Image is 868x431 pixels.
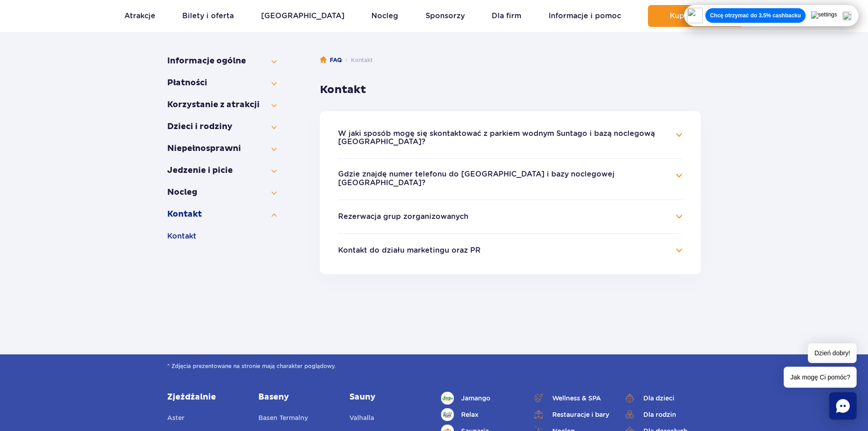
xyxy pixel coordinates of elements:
span: Aster [167,414,185,421]
button: Kontakt [167,209,277,220]
a: Restauracje i bary [532,408,610,421]
button: W jaki sposób mogę się skontaktować z parkiem wodnym Suntago i bazą noclegową [GEOGRAPHIC_DATA]? [338,130,669,146]
a: [GEOGRAPHIC_DATA] [261,5,344,27]
li: Kontakt [342,56,373,65]
span: Jamango [461,393,490,403]
a: Valhalla [349,413,374,426]
a: Wellness & SPA [532,392,610,405]
button: Niepełno­sprawni [167,143,277,154]
button: Nocleg [167,187,277,198]
button: Dzieci i rodziny [167,121,277,132]
span: Dzień dobry! [808,343,857,363]
span: Jak mogę Ci pomóc? [784,367,857,388]
a: Basen Termalny [258,413,308,426]
button: Korzystanie z atrakcji [167,99,277,110]
button: Rezerwacja grup zorganizowanych [338,213,468,221]
a: Baseny [258,392,336,403]
button: Gdzie znajdę numer telefonu do [GEOGRAPHIC_DATA] i bazy noclegowej [GEOGRAPHIC_DATA]? [338,170,669,187]
button: Kontakt do działu marketingu oraz PR [338,246,481,254]
button: Kontakt [167,231,277,242]
a: Nocleg [371,5,398,27]
span: Valhalla [349,414,374,421]
a: Dla firm [492,5,521,27]
button: Płatności [167,78,277,88]
a: Atrakcje [124,5,155,27]
span: Wellness & SPA [552,393,601,403]
a: Dla dzieci [623,392,701,405]
a: Sponsorzy [426,5,465,27]
span: Kup teraz [670,12,706,20]
a: Informacje i pomoc [549,5,621,27]
a: Zjeżdżalnie [167,392,245,403]
h3: Kontakt [320,83,701,97]
a: Sauny [349,392,427,403]
button: Informacje ogólne [167,56,277,67]
a: Jamango [441,392,519,405]
a: Bilety i oferta [182,5,234,27]
button: Jedzenie i picie [167,165,277,176]
span: * Zdjęcia prezentowane na stronie mają charakter poglądowy. [167,362,701,371]
a: Relax [441,408,519,421]
a: FAQ [320,56,342,65]
a: Dla rodzin [623,408,701,421]
div: Chat [829,392,857,420]
button: Kup teraz [648,5,744,27]
a: Aster [167,413,185,426]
